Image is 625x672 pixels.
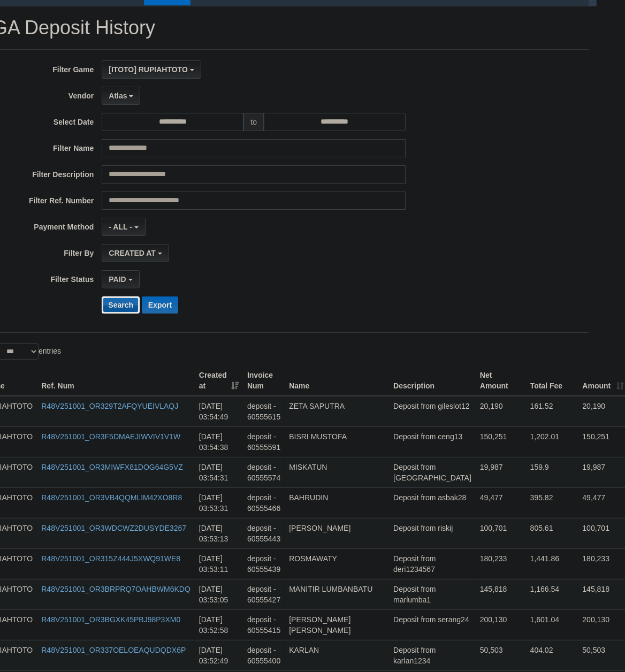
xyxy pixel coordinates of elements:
[243,640,285,670] td: deposit - 60555400
[195,426,243,457] td: [DATE] 03:54:38
[195,365,243,396] th: Created at: activate to sort column ascending
[109,249,156,257] span: CREATED AT
[476,457,526,487] td: 19,987
[109,91,127,100] span: Atlas
[285,518,389,548] td: [PERSON_NAME]
[102,244,169,262] button: CREATED AT
[109,65,188,74] span: [ITOTO] RUPIAHTOTO
[243,365,285,396] th: Invoice Num
[389,609,476,640] td: Deposit from serang24
[389,365,476,396] th: Description
[195,457,243,487] td: [DATE] 03:54:31
[526,457,578,487] td: 159.9
[243,579,285,609] td: deposit - 60555427
[476,518,526,548] td: 100,701
[476,365,526,396] th: Net Amount
[389,579,476,609] td: Deposit from marlumba1
[476,396,526,427] td: 20,190
[476,548,526,579] td: 180,233
[526,487,578,518] td: 395.82
[102,60,201,79] button: [ITOTO] RUPIAHTOTO
[41,402,178,410] a: R48V251001_OR329T2AFQYUEIVLAQJ
[476,487,526,518] td: 49,477
[195,396,243,427] td: [DATE] 03:54:49
[285,487,389,518] td: BAHRUDIN
[243,548,285,579] td: deposit - 60555439
[243,609,285,640] td: deposit - 60555415
[389,487,476,518] td: Deposit from asbak28
[476,426,526,457] td: 150,251
[41,432,180,441] a: R48V251001_OR3F5DMAEJIWVIV1V1W
[285,579,389,609] td: MANITIR LUMBANBATU
[285,609,389,640] td: [PERSON_NAME] [PERSON_NAME]
[389,396,476,427] td: Deposit from gileslot12
[526,426,578,457] td: 1,202.01
[526,396,578,427] td: 161.52
[526,609,578,640] td: 1,601.04
[476,640,526,670] td: 50,503
[526,365,578,396] th: Total Fee
[389,548,476,579] td: Deposit from deri1234567
[109,275,126,284] span: PAID
[102,218,145,236] button: - ALL -
[41,463,183,471] a: R48V251001_OR3MIWFX81DOG64G5VZ
[195,487,243,518] td: [DATE] 03:53:31
[195,609,243,640] td: [DATE] 03:52:58
[243,113,264,131] span: to
[526,640,578,670] td: 404.02
[195,518,243,548] td: [DATE] 03:53:13
[102,296,140,314] button: Search
[285,365,389,396] th: Name
[476,579,526,609] td: 145,818
[243,487,285,518] td: deposit - 60555466
[195,579,243,609] td: [DATE] 03:53:05
[526,518,578,548] td: 805.61
[195,640,243,670] td: [DATE] 03:52:49
[102,87,140,105] button: Atlas
[389,518,476,548] td: Deposit from riskij
[195,548,243,579] td: [DATE] 03:53:11
[41,585,190,593] a: R48V251001_OR3BRPRQ7OAHBWM6KDQ
[389,457,476,487] td: Deposit from [GEOGRAPHIC_DATA]
[41,615,180,624] a: R48V251001_OR3BGXK45PBJ98P3XM0
[526,579,578,609] td: 1,166.54
[37,365,195,396] th: Ref. Num
[526,548,578,579] td: 1,441.86
[41,493,182,502] a: R48V251001_OR3VB4QQMLIM42XO8R8
[41,554,180,563] a: R48V251001_OR315Z444J5XWQ91WE8
[142,296,178,314] button: Export
[243,518,285,548] td: deposit - 60555443
[243,426,285,457] td: deposit - 60555591
[285,548,389,579] td: ROSMAWATY
[41,646,186,654] a: R48V251001_OR337OELOEAQUDQDX6P
[285,396,389,427] td: ZETA SAPUTRA
[243,396,285,427] td: deposit - 60555615
[102,270,139,288] button: PAID
[285,457,389,487] td: MISKATUN
[41,524,186,532] a: R48V251001_OR3WDCWZ2DUSYDE3267
[285,640,389,670] td: KARLAN
[389,426,476,457] td: Deposit from ceng13
[476,609,526,640] td: 200,130
[109,223,132,231] span: - ALL -
[389,640,476,670] td: Deposit from karlan1234
[285,426,389,457] td: BISRI MUSTOFA
[243,457,285,487] td: deposit - 60555574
